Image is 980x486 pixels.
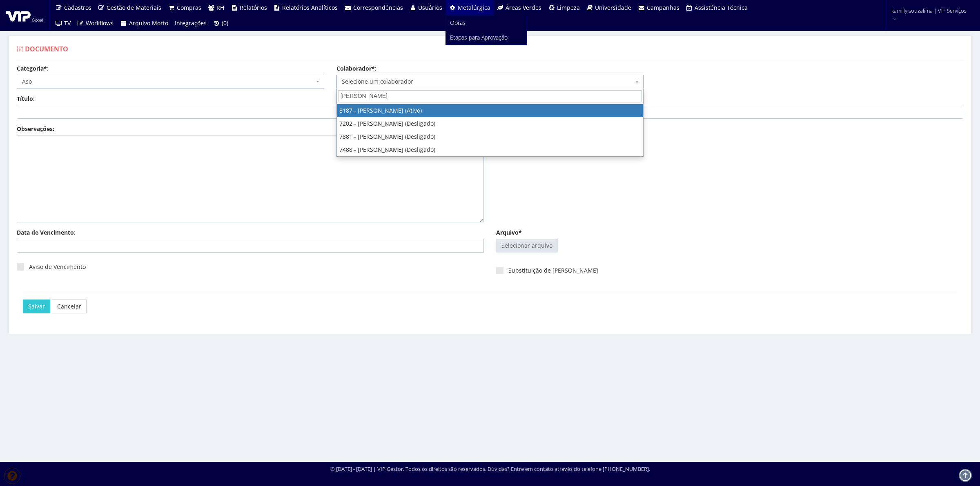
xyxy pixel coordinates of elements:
[64,4,91,11] span: Cadastros
[117,16,171,31] a: Arquivo Morto
[177,4,201,11] span: Compras
[52,300,87,313] a: Cancelar
[129,19,168,27] span: Arquivo Morto
[64,19,71,27] span: TV
[17,125,54,133] label: Observações:
[210,16,232,31] a: (0)
[647,4,679,11] span: Campanhas
[282,4,338,11] span: Relatórios Analíticos
[17,229,76,237] label: Data de Vencimento:
[342,78,634,86] span: Selecione um colaborador
[107,4,161,11] span: Gestão de Materiais
[418,4,442,11] span: Usuários
[450,33,508,41] span: Etapas para Aprovação
[240,4,267,11] span: Relatórios
[86,19,114,27] span: Workflows
[22,78,314,86] span: Aso
[557,4,580,11] span: Limpeza
[695,4,748,11] span: Assistência Técnica
[595,4,631,11] span: Universidade
[446,30,527,45] a: Etapas para Aprovação
[337,117,643,130] li: 7202 - [PERSON_NAME] (Desligado)
[330,465,650,473] div: © [DATE] - [DATE] | VIP Gestor. Todos os direitos são reservados. Dúvidas? Entre em contato atrav...
[216,4,224,11] span: RH
[17,64,49,73] label: Categoria*:
[336,64,376,73] label: Colaborador*:
[17,263,86,271] label: Aviso de Vencimento
[6,9,43,22] img: logo
[171,16,210,31] a: Integrações
[175,19,207,27] span: Integrações
[337,130,643,143] li: 7881 - [PERSON_NAME] (Desligado)
[52,16,74,31] a: TV
[506,4,541,11] span: Áreas Verdes
[17,95,35,103] label: Título:
[353,4,403,11] span: Correspondências
[891,7,967,15] span: kamilly.souzalima | VIP Serviços
[450,19,465,27] span: Obras
[496,229,522,237] label: Arquivo*
[337,104,643,117] li: 8187 - [PERSON_NAME] (Ativo)
[23,300,50,313] input: Salvar
[25,44,68,53] span: Documento
[74,16,117,31] a: Workflows
[337,143,643,156] li: 7488 - [PERSON_NAME] (Desligado)
[458,4,490,11] span: Metalúrgica
[336,75,644,89] span: Selecione um colaborador
[222,19,228,27] span: (0)
[446,16,527,30] a: Obras
[496,266,598,275] label: Substituição de [PERSON_NAME]
[17,75,324,89] span: Aso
